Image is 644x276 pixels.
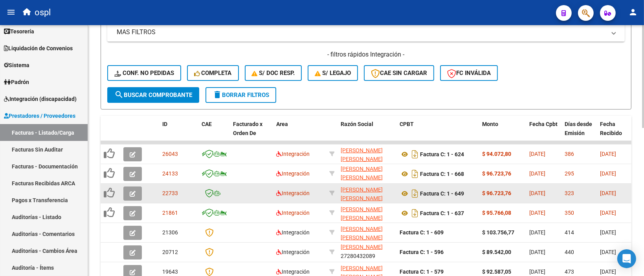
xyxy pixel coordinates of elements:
span: [DATE] [600,170,616,177]
div: Open Intercom Messenger [617,249,636,268]
span: [PERSON_NAME] [PERSON_NAME] [341,147,383,163]
button: S/ legajo [308,65,358,81]
h4: - filtros rápidos Integración - [107,50,625,59]
span: Padrón [4,78,29,86]
span: Integración [276,190,310,196]
strong: $ 94.072,80 [482,151,511,157]
span: Facturado x Orden De [233,121,262,136]
strong: $ 92.587,05 [482,269,511,275]
span: 295 [565,170,574,177]
span: 440 [565,249,574,255]
span: [DATE] [529,249,545,255]
strong: Factura C: 1 - 624 [420,151,464,157]
span: Liquidación de Convenios [4,44,73,53]
span: Fecha Cpbt [529,121,558,127]
mat-icon: menu [6,7,16,17]
span: [PERSON_NAME] [PERSON_NAME] [341,166,383,181]
span: 386 [565,151,574,157]
span: [DATE] [600,151,616,157]
span: Integración [276,151,310,157]
span: [DATE] [600,190,616,196]
span: Integración (discapacidad) [4,95,77,103]
span: Fecha Recibido [600,121,622,136]
span: [PERSON_NAME] [PERSON_NAME] [341,226,383,241]
span: 26043 [162,151,178,157]
strong: Factura C: 1 - 637 [420,210,464,216]
span: ID [162,121,167,127]
strong: $ 103.756,77 [482,229,514,236]
strong: Factura C: 1 - 609 [400,229,444,236]
div: 27280432089 [341,225,393,241]
span: ospl [35,4,51,21]
div: 27280432089 [341,244,393,261]
span: [DATE] [600,210,616,216]
strong: Factura C: 1 - 649 [420,190,464,197]
span: Tesorería [4,27,34,36]
datatable-header-cell: CAE [198,116,230,150]
span: 24133 [162,170,178,177]
strong: $ 89.542,00 [482,249,511,255]
datatable-header-cell: ID [159,116,198,150]
strong: Factura C: 1 - 668 [420,171,464,177]
span: 350 [565,210,574,216]
i: Descargar documento [410,187,420,200]
span: [DATE] [529,170,545,177]
button: Completa [187,65,239,81]
button: S/ Doc Resp. [245,65,302,81]
span: 20712 [162,249,178,255]
span: Conf. no pedidas [114,69,174,77]
i: Descargar documento [410,148,420,161]
span: FC Inválida [447,69,491,77]
div: 27280432089 [341,166,393,182]
span: Prestadores / Proveedores [4,111,75,120]
span: Buscar Comprobante [114,91,192,99]
span: S/ Doc Resp. [252,69,295,77]
span: S/ legajo [315,69,351,77]
span: CPBT [400,121,414,127]
datatable-header-cell: Monto [479,116,526,150]
datatable-header-cell: Area [273,116,326,150]
span: Monto [482,121,498,127]
span: CAE SIN CARGAR [371,69,427,77]
span: Borrar Filtros [213,91,269,99]
datatable-header-cell: Facturado x Orden De [230,116,273,150]
span: [DATE] [529,151,545,157]
strong: Factura C: 1 - 579 [400,269,444,275]
span: 22733 [162,190,178,196]
span: 21861 [162,210,178,216]
span: [DATE] [600,249,616,255]
strong: $ 95.766,08 [482,210,511,216]
button: FC Inválida [440,65,498,81]
div: 27280432089 [341,146,393,163]
span: 473 [565,269,574,275]
div: 27280432089 [341,185,393,202]
mat-icon: person [628,7,638,17]
mat-icon: delete [213,90,222,99]
span: [PERSON_NAME] [PERSON_NAME] [341,186,383,202]
i: Descargar documento [410,207,420,219]
span: 21306 [162,229,178,236]
datatable-header-cell: Fecha Recibido [597,116,632,150]
span: [DATE] [529,210,545,216]
datatable-header-cell: Fecha Cpbt [526,116,561,150]
span: [DATE] [529,190,545,196]
span: 19643 [162,269,178,275]
button: Borrar Filtros [205,87,276,103]
span: Razón Social [341,121,373,127]
span: Integración [276,249,310,255]
span: Días desde Emisión [565,121,592,136]
strong: $ 96.723,76 [482,170,511,177]
span: 414 [565,229,574,236]
datatable-header-cell: CPBT [396,116,479,150]
span: Integración [276,269,310,275]
span: [DATE] [529,269,545,275]
span: Integración [276,210,310,216]
strong: Factura C: 1 - 596 [400,249,444,255]
span: [DATE] [529,229,545,236]
mat-icon: search [114,90,124,99]
span: Completa [194,69,232,77]
span: [DATE] [600,269,616,275]
button: Buscar Comprobante [107,87,199,103]
button: CAE SIN CARGAR [364,65,434,81]
datatable-header-cell: Razón Social [338,116,396,150]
